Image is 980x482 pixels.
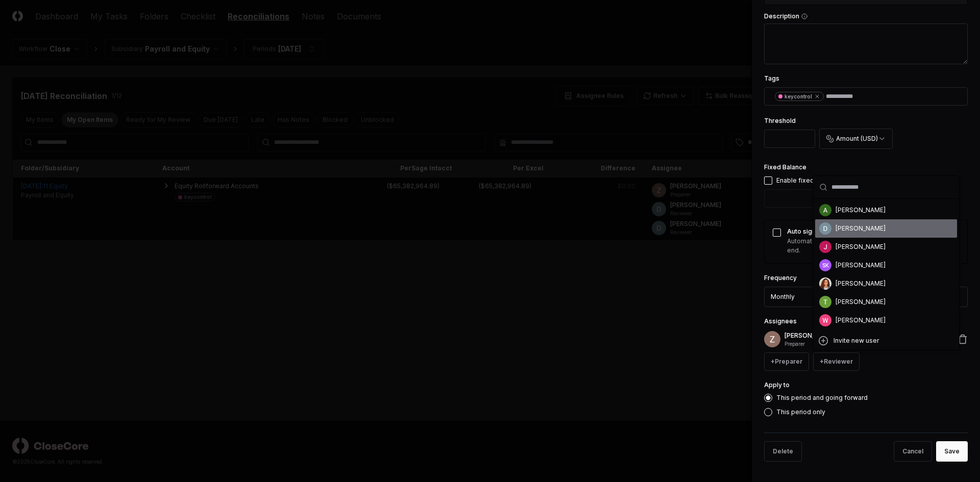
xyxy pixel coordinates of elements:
[836,206,886,215] div: [PERSON_NAME]
[785,340,860,348] p: Preparer
[764,117,796,124] label: Threshold
[764,13,968,19] label: Description
[776,176,840,185] div: Enable fixed balance
[785,93,820,100] div: keycontrol
[801,13,807,19] button: Description
[836,279,886,288] div: [PERSON_NAME]
[764,163,806,171] label: Fixed Balance
[936,441,968,462] button: Save
[764,317,797,325] label: Assignees
[819,277,831,290] img: ACg8ocLdVaUJ3SPYiWtV1SCOCLc5fH8jwZS3X49UX5Q0z8zS0ESX3Ok=s96-c
[817,335,955,347] a: Invite new user
[764,274,797,282] label: Frequency
[764,352,809,371] button: +Preparer
[764,331,780,347] img: ACg8ocKnDsamp5-SE65NkOhq35AnOBarAXdzXQ03o9g231ijNgHgyA=s96-c
[836,224,886,233] div: [PERSON_NAME]
[819,204,831,216] img: ACg8ocKKg2129bkBZaX4SAoUQtxLaQ4j-f2PQjMuak4pDCyzCI-IvA=s96-c
[836,242,886,251] div: [PERSON_NAME]
[836,316,886,325] div: [PERSON_NAME]
[813,352,860,371] button: +Reviewer
[813,199,959,350] div: Suggestions
[785,331,860,340] p: [PERSON_NAME]
[894,441,932,462] button: Cancel
[819,314,831,326] img: ACg8ocIceHSWyQfagGvDoxhDyw_3B2kX-HJcUhl_gb0t8GGG-Ydwuw=s96-c
[787,237,959,255] p: Automatically sign off zero-activity accounts at month end.
[776,395,868,401] label: This period and going forward
[836,261,886,270] div: [PERSON_NAME]
[764,441,802,462] button: Delete
[776,409,825,415] label: This period only
[819,296,831,308] img: ACg8ocIes5YhaKvyYBpXWIzTCat3mOAs2x276Zb6uNUtLtLH7HTu9Q=s96-c
[764,74,779,82] label: Tags
[819,241,831,253] img: ACg8ocJfBSitaon9c985KWe3swqK2kElzkAv-sHk65QWxGQz4ldowg=s96-c
[764,381,790,389] label: Apply to
[819,222,831,235] img: ACg8ocLeIi4Jlns6Fsr4lO0wQ1XJrFQvF4yUjbLrd1AsCAOmrfa1KQ=s96-c
[787,229,959,235] label: Auto sign-off
[836,297,886,307] div: [PERSON_NAME]
[822,262,829,269] span: SK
